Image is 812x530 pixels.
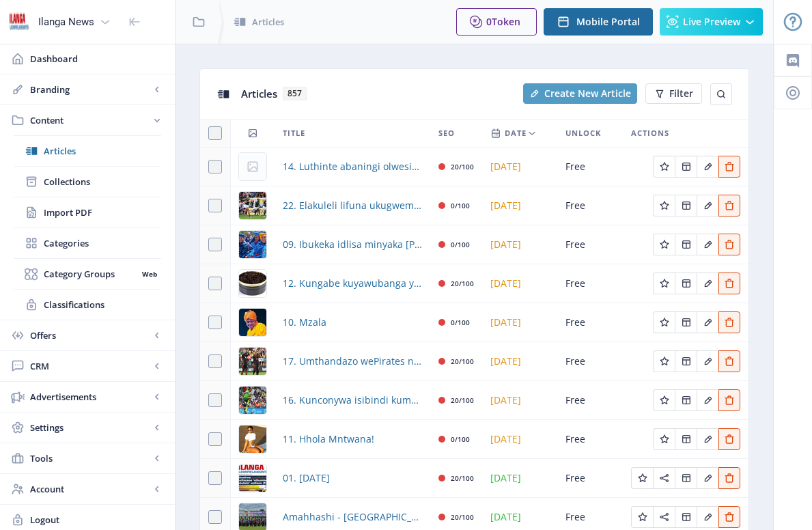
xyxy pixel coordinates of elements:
div: Ilanga News [38,7,94,37]
a: 12. Kungabe kuyawubanga yini umdlavuza ukusebenzisa izikhuthazi zezocansi kwabesifazane [283,275,422,292]
a: 16. Kunconywa isibindi kumqeqeshi weBafana [283,392,422,408]
div: 0/100 [451,431,470,447]
td: [DATE] [482,303,557,342]
a: Edit page [675,315,697,328]
span: Settings [30,421,150,434]
td: Free [557,148,623,186]
td: [DATE] [482,342,557,381]
td: Free [557,186,623,225]
a: Articles [14,136,161,166]
td: Free [557,342,623,381]
span: 17. Umthandazo wePirates ngeFinal yeMTN8 [283,353,422,369]
button: 0Token [456,8,537,36]
div: 0/100 [451,236,470,253]
span: Offers [30,329,150,342]
a: 01. [DATE] [283,470,330,486]
img: ba1bc35c-036a-4f6b-91de-9d030259e737.png [239,387,266,414]
a: Edit page [718,393,740,406]
a: Collections [14,167,161,197]
span: Mobile Portal [576,16,640,27]
button: Live Preview [660,8,763,36]
div: 20/100 [451,275,474,292]
button: Filter [645,83,702,104]
img: 135d7caa-0f6f-4c66-809f-81e15820ba90.png [239,348,266,375]
a: Edit page [653,393,675,406]
img: 0a422e8a-fa82-4c35-abaf-677c7bec2a08.png [239,231,266,258]
span: Token [492,15,520,28]
a: Edit page [675,237,697,250]
span: Articles [44,144,161,158]
td: Free [557,381,623,420]
a: 10. Mzala [283,314,326,331]
a: Edit page [675,354,697,367]
a: 11. Hhola Mntwana! [283,431,374,447]
a: Edit page [697,276,718,289]
span: Branding [30,83,150,96]
span: Articles [241,87,277,100]
a: Edit page [653,276,675,289]
span: CRM [30,359,150,373]
span: Create New Article [544,88,631,99]
span: SEO [438,125,455,141]
td: Free [557,264,623,303]
a: Edit page [675,159,697,172]
a: Classifications [14,290,161,320]
a: Edit page [653,432,675,445]
div: 20/100 [451,470,474,486]
td: Free [557,459,623,498]
a: Edit page [697,198,718,211]
a: Edit page [697,315,718,328]
button: Mobile Portal [544,8,653,36]
span: Content [30,113,150,127]
img: 61a92725-6cf0-447b-8929-d03e115a1b29.png [239,192,266,219]
a: Edit page [697,159,718,172]
a: Edit page [718,471,740,484]
a: 09. Ibukeka idlisa minyaka [PERSON_NAME] indwangu yetshali [283,236,422,253]
div: 20/100 [451,392,474,408]
span: Date [505,125,527,141]
td: [DATE] [482,225,557,264]
td: Free [557,420,623,459]
a: Edit page [653,471,675,484]
span: 857 [283,87,307,100]
a: Edit page [697,471,718,484]
a: Edit page [718,159,740,172]
span: Advertisements [30,390,150,404]
a: Edit page [697,237,718,250]
a: 14. Luthinte abaningi olwesiteleka samatekisi [283,158,422,175]
td: Free [557,303,623,342]
div: 0/100 [451,197,470,214]
span: Category Groups [44,267,137,281]
img: f5e89360-64fd-4aba-879b-6b88ebed7869.png [239,270,266,297]
a: Edit page [653,159,675,172]
button: Create New Article [523,83,637,104]
a: Edit page [675,471,697,484]
a: Edit page [653,198,675,211]
a: Category GroupsWeb [14,259,161,289]
a: Edit page [675,198,697,211]
a: 22. Elakuleli lifuna ukugwema izinkunzi kowombhoxo wabesifazane [283,197,422,214]
a: Import PDF [14,197,161,227]
div: 20/100 [451,158,474,175]
a: Edit page [631,471,653,484]
span: Live Preview [683,16,740,27]
img: 6e32966d-d278-493e-af78-9af65f0c2223.png [8,11,30,33]
a: Edit page [718,198,740,211]
a: Edit page [675,276,697,289]
td: [DATE] [482,148,557,186]
td: [DATE] [482,459,557,498]
a: Edit page [718,276,740,289]
a: Edit page [653,315,675,328]
a: Edit page [653,237,675,250]
span: Actions [631,125,669,141]
a: Edit page [718,354,740,367]
td: Free [557,225,623,264]
span: Import PDF [44,206,161,219]
span: Logout [30,513,164,527]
